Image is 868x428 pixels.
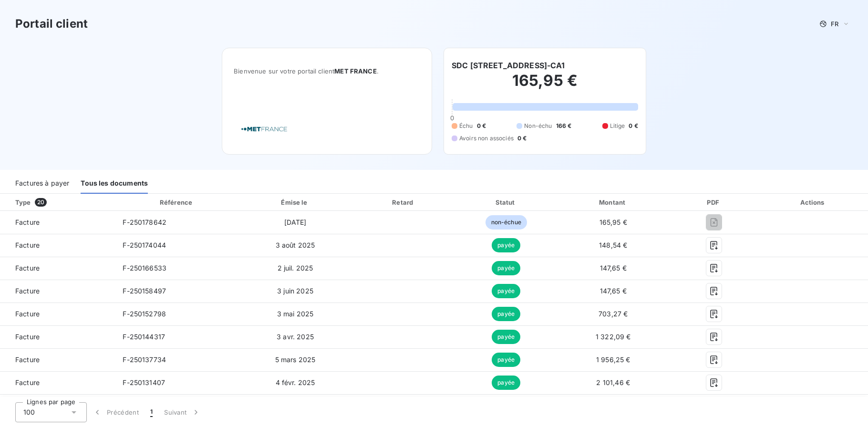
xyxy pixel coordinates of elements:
div: Montant [558,198,668,207]
span: 0 [450,114,454,122]
span: 3 août 2025 [276,241,315,249]
span: 0 € [517,134,527,143]
div: Statut [457,198,555,207]
img: Company logo [234,115,295,143]
span: Bienvenue sur votre portail client . [234,67,420,75]
div: Référence [160,198,192,206]
span: F-250137734 [123,355,166,364]
span: F-250158497 [123,287,166,295]
span: Facture [8,355,107,365]
span: Non-échu [524,122,552,130]
h3: Portail client [15,15,88,32]
span: FR [831,20,838,28]
h6: SDC [STREET_ADDRESS]-CA1 [452,60,565,71]
span: 166 € [556,122,572,130]
span: F-250166533 [123,264,166,272]
div: Retard [353,198,454,207]
span: Facture [8,378,107,387]
span: 147,65 € [600,287,627,295]
span: 1 [150,407,153,417]
button: Précédent [87,402,145,422]
span: 1 956,25 € [596,355,630,364]
div: Factures à payer [15,174,69,194]
button: Suivant [158,402,207,422]
span: payée [492,261,520,275]
span: 0 € [629,122,638,130]
span: payée [492,330,520,344]
span: Facture [8,218,107,227]
span: 2 101,46 € [596,378,630,386]
span: non-échue [486,215,527,230]
span: payée [492,284,520,298]
div: Type [10,198,113,207]
span: 147,65 € [600,264,627,272]
span: 3 juin 2025 [277,287,313,295]
span: 3 avr. 2025 [277,333,314,341]
span: 0 € [477,122,486,130]
span: F-250174044 [123,241,166,249]
span: 703,27 € [599,310,628,318]
span: 20 [35,198,47,207]
h2: 165,95 € [452,71,638,100]
span: Échu [459,122,473,130]
span: 5 mars 2025 [275,355,316,364]
span: Facture [8,286,107,296]
span: 3 mai 2025 [277,310,314,318]
span: 2 juil. 2025 [278,264,313,272]
span: 165,95 € [599,218,627,226]
span: [DATE] [284,218,307,226]
span: Facture [8,263,107,273]
span: 100 [23,407,35,417]
span: F-250152798 [123,310,166,318]
span: payée [492,238,520,252]
span: 1 322,09 € [596,333,631,341]
span: payée [492,353,520,367]
span: 4 févr. 2025 [276,378,315,386]
button: 1 [145,402,158,422]
span: F-250131407 [123,378,165,386]
div: Émise le [241,198,350,207]
span: 148,54 € [599,241,627,249]
span: Facture [8,332,107,342]
span: Avoirs non associés [459,134,514,143]
span: Litige [610,122,625,130]
span: F-250178642 [123,218,166,226]
span: Facture [8,240,107,250]
div: PDF [672,198,756,207]
div: Actions [760,198,866,207]
span: payée [492,376,520,390]
span: payée [492,307,520,321]
span: Facture [8,309,107,319]
div: Tous les documents [81,174,148,194]
span: MET FRANCE [334,67,377,75]
span: F-250144317 [123,333,165,341]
